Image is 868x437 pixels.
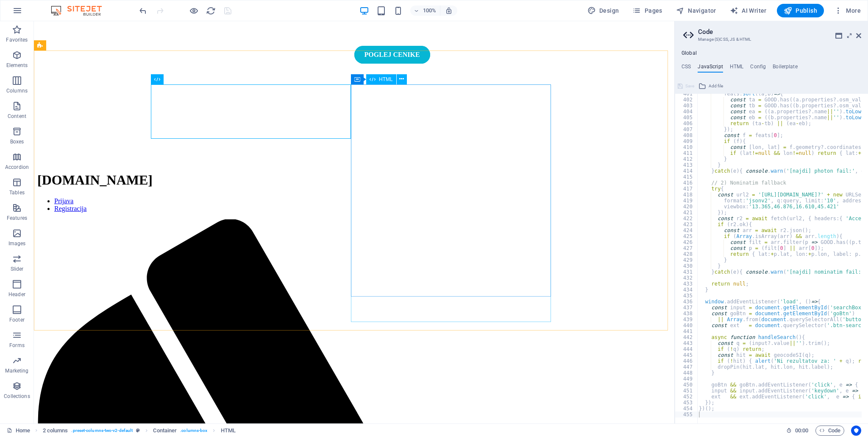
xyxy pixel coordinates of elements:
button: Usercentrics [851,426,861,436]
div: 414 [675,168,698,174]
div: 416 [675,180,698,186]
div: 454 [675,406,698,412]
div: 428 [675,251,698,257]
div: 441 [675,328,698,334]
a: Click to cancel selection. Double-click to open Pages [7,426,30,436]
div: Design (Ctrl+Alt+Y) [584,4,623,17]
div: 433 [675,281,698,287]
span: Navigator [676,6,716,15]
button: undo [138,6,148,16]
p: Favorites [6,36,28,43]
p: Footer [9,317,25,323]
i: Undo: Edit JS (Ctrl+Z) [138,6,148,16]
button: Navigator [673,4,720,17]
div: 437 [675,305,698,311]
h6: Session time [786,426,809,436]
button: Code [815,426,844,436]
div: 438 [675,311,698,317]
p: Marketing [5,367,28,374]
h4: Config [750,64,766,73]
span: Click to select. Double-click to edit [43,426,68,436]
button: Add file [697,81,724,91]
div: 409 [675,138,698,144]
p: Columns [6,87,28,94]
div: 448 [675,370,698,376]
h4: CSS [682,64,691,73]
div: 404 [675,109,698,115]
div: 449 [675,376,698,382]
h4: HTML [730,64,744,73]
div: 424 [675,227,698,233]
img: Editor Logo [49,6,112,16]
p: Forms [9,342,25,349]
span: AI Writer [730,6,767,15]
div: 447 [675,364,698,370]
div: 451 [675,388,698,394]
div: 417 [675,186,698,192]
div: 411 [675,150,698,156]
h6: 100% [423,6,437,16]
div: 422 [675,216,698,221]
i: On resize automatically adjust zoom level to fit chosen device. [445,7,453,14]
div: 427 [675,245,698,251]
p: Content [8,113,26,120]
div: 412 [675,156,698,162]
p: Features [7,215,27,221]
span: Publish [784,6,817,15]
button: Design [584,4,623,17]
div: 407 [675,126,698,132]
div: 403 [675,103,698,109]
div: 446 [675,358,698,364]
div: 419 [675,198,698,204]
p: Accordion [5,164,29,171]
div: 445 [675,352,698,358]
div: 415 [675,174,698,180]
div: 401 [675,91,698,97]
div: 455 [675,412,698,417]
span: Add file [709,81,723,91]
p: Boxes [10,138,24,145]
div: 430 [675,263,698,269]
div: 408 [675,132,698,138]
div: 423 [675,221,698,227]
h2: Code [698,28,861,36]
div: 431 [675,269,698,275]
div: 406 [675,120,698,126]
div: 432 [675,275,698,281]
button: More [831,4,864,17]
div: 418 [675,192,698,198]
div: 450 [675,382,698,388]
button: reload [206,6,216,16]
p: Elements [6,62,28,69]
div: 420 [675,204,698,210]
h4: Global [682,50,697,57]
p: Images [8,240,26,247]
p: Slider [11,266,24,272]
span: Click to select. Double-click to edit [153,426,177,436]
div: 443 [675,340,698,346]
h3: Manage (S)CSS, JS & HTML [698,36,844,43]
h4: JavaScript [698,64,723,73]
button: AI Writer [726,4,770,17]
div: 405 [675,115,698,120]
div: 413 [675,162,698,168]
div: 429 [675,257,698,263]
div: 440 [675,322,698,328]
span: 00 00 [795,426,808,436]
span: Pages [632,6,662,15]
div: 444 [675,346,698,352]
div: 425 [675,233,698,239]
div: 402 [675,97,698,103]
div: 453 [675,400,698,406]
span: Code [819,426,840,436]
div: 452 [675,394,698,400]
span: . columns-box [180,426,207,436]
div: 442 [675,334,698,340]
span: Design [587,6,619,15]
p: Header [8,291,25,298]
div: 436 [675,299,698,305]
h4: Boilerplate [773,64,798,73]
button: Publish [777,4,824,17]
span: HTML [379,77,393,82]
div: 426 [675,239,698,245]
